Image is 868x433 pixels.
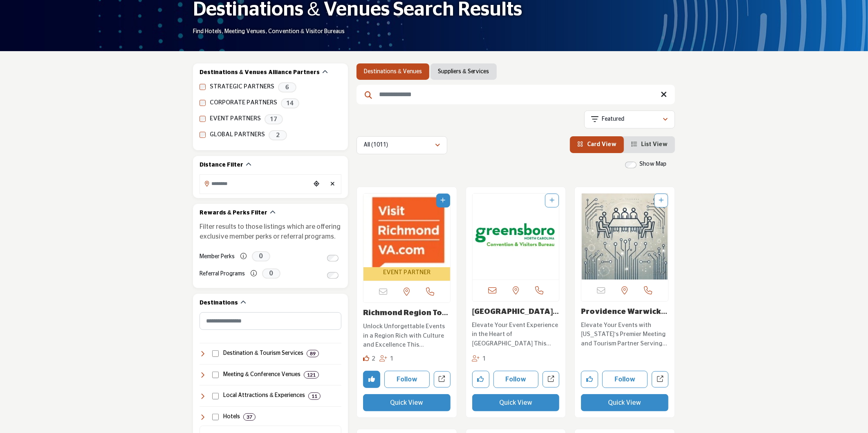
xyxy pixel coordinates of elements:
[310,351,316,356] b: 89
[581,194,668,280] img: Providence Warwick Convention & Visitors Bureau
[210,114,261,124] label: EVENT PARTNERS
[472,371,489,388] button: Like company
[243,413,256,421] div: 37 Results For Hotels
[278,82,296,92] span: 6
[212,393,219,399] input: Select Local Attractions & Experiences checkbox
[473,194,559,280] a: Open Listing in new tab
[363,194,450,281] a: Open Listing in new tab
[327,176,339,193] div: Clear search location
[624,136,675,153] li: List View
[639,160,666,169] label: Show Map
[223,371,300,379] h4: Meeting & Conference Venues: Facilities and spaces designed for business meetings, conferences, a...
[434,371,451,388] a: Open richmond-region-tourism in new tab
[581,308,668,317] h3: Providence Warwick Convention & Visitors Bureau
[602,371,648,388] button: Follow
[269,130,287,140] span: 2
[363,355,369,361] i: Likes
[357,136,447,154] button: All (1011)
[587,142,617,147] span: Card View
[363,394,451,411] button: Quick View
[581,371,598,388] button: Like company
[550,198,554,203] a: Add To List
[307,372,316,378] b: 121
[212,414,219,420] input: Select Hotels checkbox
[363,141,388,149] p: All (1011)
[390,356,394,362] span: 1
[200,312,341,330] input: Search Category
[641,142,668,147] span: List View
[200,267,245,281] label: Referral Programs
[581,194,668,280] a: Open Listing in new tab
[364,68,422,76] a: Destinations & Venues
[327,255,339,262] input: Switch to Member Perks
[472,319,560,349] a: Elevate Your Event Experience in the Heart of [GEOGRAPHIC_DATA] This dynamic organization serves ...
[472,354,487,364] div: Followers
[581,319,668,349] a: Elevate Your Events with [US_STATE]'s Premier Meeting and Tourism Partner Serving as a premier re...
[262,268,280,279] span: 0
[581,321,668,349] p: Elevate Your Events with [US_STATE]'s Premier Meeting and Tourism Partner Serving as a premier re...
[247,414,252,420] b: 37
[307,350,319,357] div: 89 Results For Destination & Tourism Services
[438,68,489,76] a: Suppliers & Services
[652,371,668,388] a: Open providence-warwick-convention-visitors-bureau in new tab
[210,82,274,92] label: STRATEGIC PARTNERS
[193,28,345,36] p: Find Hotels, Meeting Venues, Convention & Visitor Bureaus
[265,114,283,124] span: 17
[357,85,675,104] input: Search Keyword
[577,142,617,147] a: View Card
[631,142,668,147] a: View List
[363,371,380,388] button: Remove Like button
[252,251,270,262] span: 0
[310,176,323,193] div: Choose your current location
[363,320,451,350] a: Unlock Unforgettable Events in a Region Rich with Culture and Excellence This organization is ded...
[602,115,625,124] p: Featured
[200,161,243,169] h2: Distance Filter
[441,198,446,203] a: Add To List
[210,130,265,140] label: GLOBAL PARTNERS
[659,198,664,203] a: Add To List
[543,371,559,388] a: Open greensboro-area-cvb in new tab
[584,111,675,129] button: Featured
[570,136,624,153] li: Card View
[212,350,219,357] input: Select Destination & Tourism Services checkbox
[581,308,667,325] a: Providence Warwick C...
[363,309,451,318] h3: Richmond Region Tourism
[372,356,376,362] span: 2
[223,413,240,421] h4: Hotels: Accommodations ranging from budget to luxury, offering lodging, amenities, and services t...
[472,394,560,411] button: Quick View
[223,392,305,400] h4: Local Attractions & Experiences: Entertainment, cultural, and recreational destinations that enha...
[312,393,317,399] b: 11
[363,309,448,326] a: Richmond Region Tour...
[200,250,235,264] label: Member Perks
[380,354,394,364] div: Followers
[200,84,206,90] input: STRATEGIC PARTNERS checkbox
[493,371,539,388] button: Follow
[472,308,560,317] h3: Greensboro Area CVB
[212,372,219,378] input: Select Meeting & Conference Venues checkbox
[327,272,339,279] input: Switch to Referral Programs
[210,98,277,108] label: CORPORATE PARTNERS
[281,98,299,108] span: 14
[383,268,431,277] span: EVENT PARTNER
[472,308,559,325] a: [GEOGRAPHIC_DATA] Area CVB
[363,194,450,267] img: Richmond Region Tourism
[200,176,310,192] input: Search Location
[304,371,319,379] div: 121 Results For Meeting & Conference Venues
[200,69,320,77] h2: Destinations & Venues Alliance Partners
[472,321,560,349] p: Elevate Your Event Experience in the Heart of [GEOGRAPHIC_DATA] This dynamic organization serves ...
[363,322,451,350] p: Unlock Unforgettable Events in a Region Rich with Culture and Excellence This organization is ded...
[384,371,430,388] button: Follow
[200,132,206,138] input: GLOBAL PARTNERS checkbox
[473,194,559,280] img: Greensboro Area CVB
[200,100,206,106] input: CORPORATE PARTNERS checkbox
[200,116,206,122] input: EVENT PARTNERS checkbox
[200,209,267,217] h2: Rewards & Perks Filter
[482,356,486,362] span: 1
[200,222,341,241] p: Filter results to those listings which are offering exclusive member perks or referral programs.
[200,299,238,307] h2: Destinations
[223,350,303,358] h4: Destination & Tourism Services: Organizations and services that promote travel, tourism, and loca...
[581,394,668,411] button: Quick View
[308,392,321,400] div: 11 Results For Local Attractions & Experiences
